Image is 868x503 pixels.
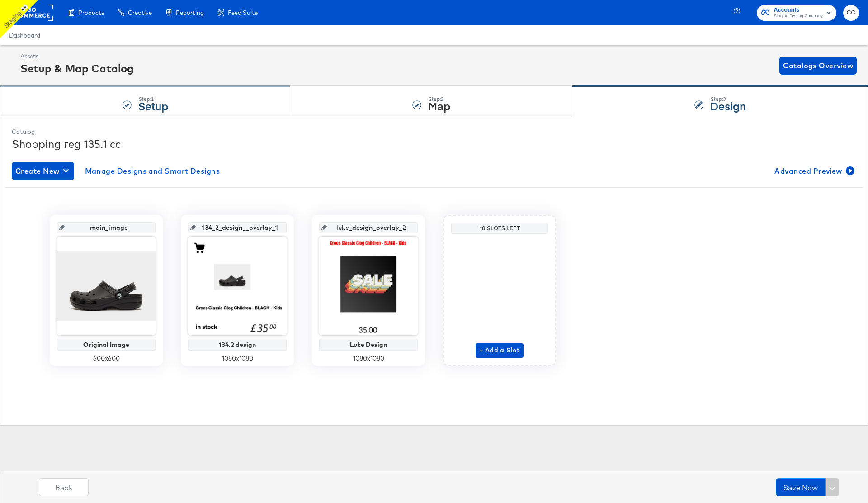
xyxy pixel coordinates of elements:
[776,478,826,496] button: Save Now
[59,341,153,348] div: Original Image
[188,354,287,363] div: 1080 x 1080
[138,96,168,102] div: Step: 1
[476,343,524,358] button: + Add a Slot
[138,98,168,113] strong: Setup
[319,354,418,363] div: 1080 x 1080
[783,59,853,72] span: Catalogs Overview
[20,61,134,76] div: Setup & Map Catalog
[85,165,220,177] span: Manage Designs and Smart Designs
[847,8,855,18] span: CC
[428,96,450,102] div: Step: 2
[779,57,857,75] button: Catalogs Overview
[20,52,134,61] div: Assets
[774,5,823,15] span: Accounts
[479,345,520,356] span: + Add a Slot
[12,128,856,136] div: Catalog
[228,9,258,16] span: Feed Suite
[710,98,746,113] strong: Design
[428,98,450,113] strong: Map
[843,5,859,21] button: CC
[710,96,746,102] div: Step: 3
[57,354,156,363] div: 600 x 600
[81,162,224,180] button: Manage Designs and Smart Designs
[757,5,836,21] button: AccountsStaging Testing Company
[176,9,204,16] span: Reporting
[321,341,415,348] div: Luke Design
[78,9,104,16] span: Products
[39,478,89,496] button: Back
[9,32,40,39] a: Dashboard
[190,341,284,348] div: 134.2 design
[774,165,853,177] span: Advanced Preview
[453,225,546,232] div: 18 Slots Left
[12,162,74,180] button: Create New
[15,165,71,177] span: Create New
[774,13,823,20] span: Staging Testing Company
[12,136,856,152] div: Shopping reg 135.1 cc
[128,9,152,16] span: Creative
[771,162,856,180] button: Advanced Preview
